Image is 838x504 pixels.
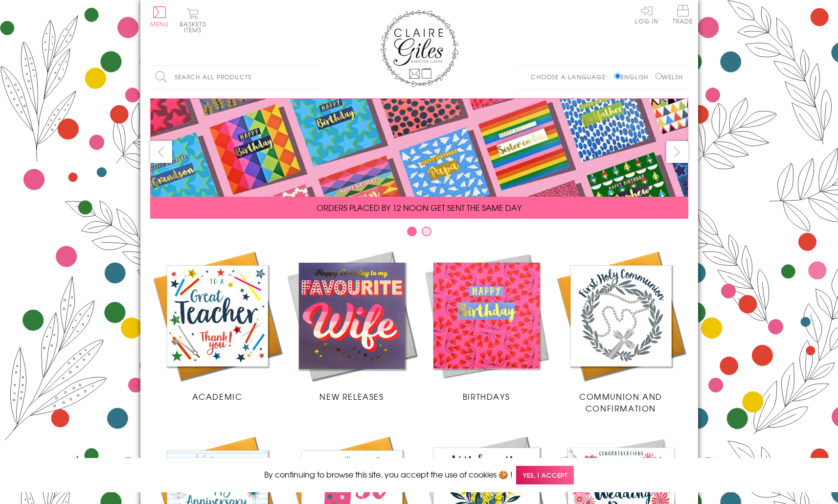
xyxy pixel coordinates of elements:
[656,72,683,81] label: Welsh
[673,5,693,26] a: Trade
[150,141,172,163] button: prev
[150,66,321,88] input: Search all products
[419,249,554,402] a: Birthdays
[407,227,417,236] button: Carousel Page 1 (Current Slide)
[614,73,621,79] input: English
[150,6,169,27] button: Menu
[673,5,693,24] span: Trade
[516,466,574,485] span: Yes, I accept
[463,390,510,402] span: Birthdays
[150,249,285,402] a: Academic
[614,72,653,81] label: English
[150,226,688,241] div: Carousel Pagination
[666,141,688,163] button: next
[380,10,458,87] img: Claire Giles Greetings Cards
[192,390,243,402] span: Academic
[554,249,688,414] a: Communion and Confirmation
[635,5,658,24] a: Log In
[319,390,384,402] span: New Releases
[150,20,169,28] span: Menu
[180,8,206,33] button: Basket0 items
[579,390,662,414] span: Communion and Confirmation
[656,73,662,79] input: Welsh
[422,227,431,236] button: Carousel Page 2
[531,72,612,81] p: Choose a language:
[184,20,206,34] span: 0 items
[285,249,419,402] a: New Releases
[312,66,321,88] input: Search
[317,202,521,213] span: ORDERS PLACED BY 12 NOON GET SENT THE SAME DAY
